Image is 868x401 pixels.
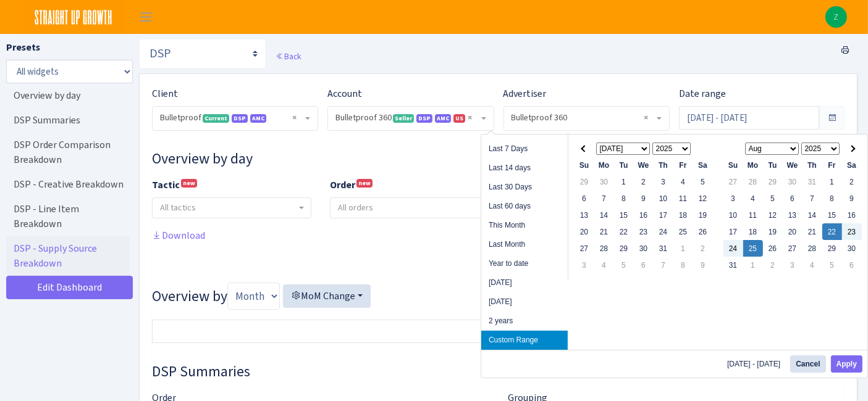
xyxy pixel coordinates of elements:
[673,173,693,190] td: 4
[614,257,634,273] td: 5
[679,86,726,101] label: Date range
[723,257,743,273] td: 31
[822,223,842,240] td: 22
[614,157,634,173] th: Tu
[153,107,318,130] span: Bulletproof <span class="badge badge-success">Current</span><span class="badge badge-primary">DSP...
[481,139,568,159] li: Last 7 Days
[842,223,862,240] td: 23
[723,173,743,190] td: 27
[743,240,763,257] td: 25
[481,254,568,273] li: Year to date
[481,273,568,292] li: [DATE]
[634,190,654,207] td: 9
[6,197,130,236] a: DSP - Line Item Breakdown
[152,283,845,310] h3: Overview by
[6,236,130,276] a: DSP - Supply Source Breakdown
[654,240,673,257] td: 31
[763,257,783,273] td: 2
[416,114,432,123] span: DSP
[825,6,847,28] a: Z
[654,173,673,190] td: 3
[356,179,373,188] sup: new
[481,197,568,216] li: Last 60 days
[250,114,266,123] span: AMC
[6,133,130,172] a: DSP Order Comparison Breakdown
[6,276,133,299] a: Edit Dashboard
[481,235,568,254] li: Last Month
[594,223,614,240] td: 21
[693,207,713,223] td: 19
[634,240,654,257] td: 30
[822,190,842,207] td: 8
[614,223,634,240] td: 22
[634,173,654,190] td: 2
[803,173,822,190] td: 31
[181,179,197,188] sup: new
[763,173,783,190] td: 29
[803,257,822,273] td: 4
[160,112,303,124] span: Bulletproof <span class="badge badge-success">Current</span><span class="badge badge-primary">DSP...
[673,207,693,223] td: 18
[644,112,648,124] span: Remove all items
[822,257,842,273] td: 5
[203,114,229,123] span: Current
[783,173,803,190] td: 30
[743,223,763,240] td: 18
[673,190,693,207] td: 11
[803,190,822,207] td: 7
[152,229,205,242] a: Download
[330,178,355,191] b: Order
[634,223,654,240] td: 23
[783,207,803,223] td: 13
[152,178,180,191] b: Tactic
[743,157,763,173] th: Mo
[152,150,845,168] h3: Widget #10
[575,207,594,223] td: 13
[673,223,693,240] td: 25
[594,257,614,273] td: 4
[783,157,803,173] th: We
[6,172,130,197] a: DSP - Creative Breakdown
[276,51,301,62] a: Back
[575,257,594,273] td: 3
[575,173,594,190] td: 29
[727,360,785,368] span: [DATE] - [DATE]
[743,190,763,207] td: 4
[825,6,847,28] img: Zach Belous
[654,207,673,223] td: 17
[160,202,196,213] span: All tactics
[693,257,713,273] td: 9
[634,157,654,173] th: We
[654,223,673,240] td: 24
[327,86,362,101] label: Account
[481,312,568,331] li: 2 years
[842,173,862,190] td: 2
[575,190,594,207] td: 6
[822,207,842,223] td: 15
[842,207,862,223] td: 16
[723,157,743,173] th: Su
[594,207,614,223] td: 14
[693,240,713,257] td: 2
[673,157,693,173] th: Fr
[614,240,634,257] td: 29
[693,173,713,190] td: 5
[594,173,614,190] td: 30
[822,173,842,190] td: 1
[743,173,763,190] td: 28
[152,86,178,101] label: Client
[481,331,568,350] li: Custom Range
[723,207,743,223] td: 10
[152,363,845,381] h3: Widget #37
[693,157,713,173] th: Sa
[335,112,478,124] span: Bulletproof 360 <span class="badge badge-success">Seller</span><span class="badge badge-primary">...
[743,257,763,273] td: 1
[763,240,783,257] td: 26
[6,40,40,55] label: Presets
[6,83,130,108] a: Overview by day
[614,173,634,190] td: 1
[842,257,862,273] td: 6
[6,108,130,133] a: DSP Summaries
[763,157,783,173] th: Tu
[130,7,161,27] button: Toggle navigation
